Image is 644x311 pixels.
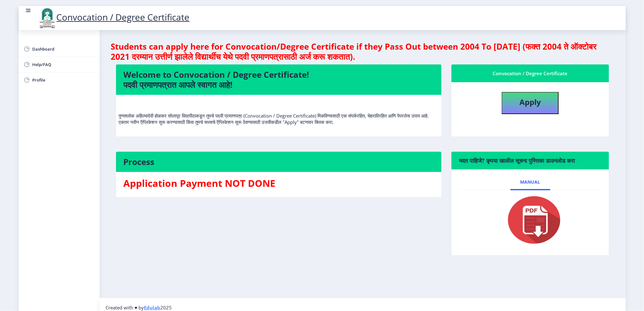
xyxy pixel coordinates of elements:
span: Profile [33,76,95,84]
h4: Process [124,157,434,167]
a: Edulab [144,304,160,311]
h6: मदत पाहिजे? कृपया खालील सूचना पुस्तिका डाउनलोड करा [459,157,602,164]
a: Manual [510,174,550,190]
span: Help/FAQ [33,61,95,68]
span: Manual [520,180,540,185]
b: Apply [519,97,541,107]
img: logo [38,7,57,29]
a: Dashboard [19,41,100,57]
button: Apply [502,92,559,114]
h4: Students can apply here for Convocation/Degree Certificate if they Pass Out between 2004 To [DATE... [111,41,614,62]
a: Help/FAQ [19,57,100,72]
span: Dashboard [33,45,95,53]
span: Created with ♥ by 2025 [106,304,172,311]
a: Profile [19,72,100,88]
h3: Application Payment NOT DONE [124,177,434,190]
h4: Welcome to Convocation / Degree Certificate! पदवी प्रमाणपत्रात आपले स्वागत आहे! [124,70,434,90]
p: पुण्यश्लोक अहिल्यादेवी होळकर सोलापूर विद्यापीठाकडून तुमचे पदवी प्रमाणपत्र (Convocation / Degree C... [119,100,439,125]
a: Convocation / Degree Certificate [38,11,190,23]
img: pdf.png [499,195,562,245]
div: Convocation / Degree Certificate [459,70,602,77]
